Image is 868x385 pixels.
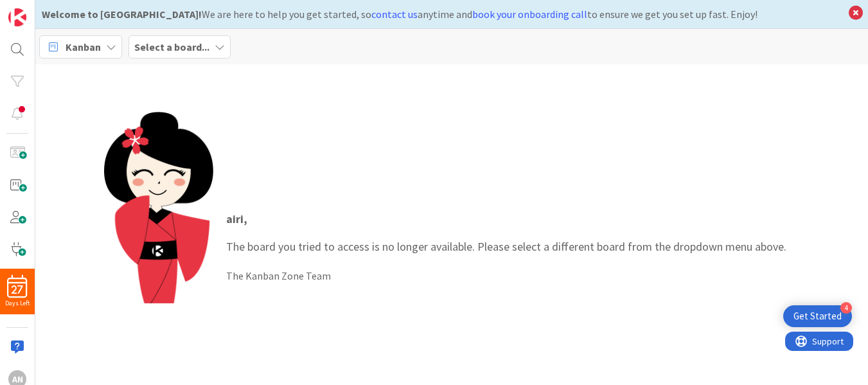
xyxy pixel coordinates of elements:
div: Get Started [793,310,842,323]
span: 27 [12,285,23,294]
a: contact us [371,8,418,21]
b: Welcome to [GEOGRAPHIC_DATA]! [42,8,202,21]
div: The Kanban Zone Team [226,268,786,283]
div: 4 [840,302,852,314]
b: Select a board... [134,40,209,53]
span: Support [27,2,58,17]
a: book your onboarding call [472,8,587,21]
strong: airi , [226,211,247,226]
p: The board you tried to access is no longer available. Please select a different board from the dr... [226,210,786,255]
img: Visit kanbanzone.com [8,8,26,26]
div: Open Get Started checklist, remaining modules: 4 [783,305,852,327]
div: We are here to help you get started, so anytime and to ensure we get you set up fast. Enjoy! [42,6,842,22]
span: Kanban [66,39,101,55]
